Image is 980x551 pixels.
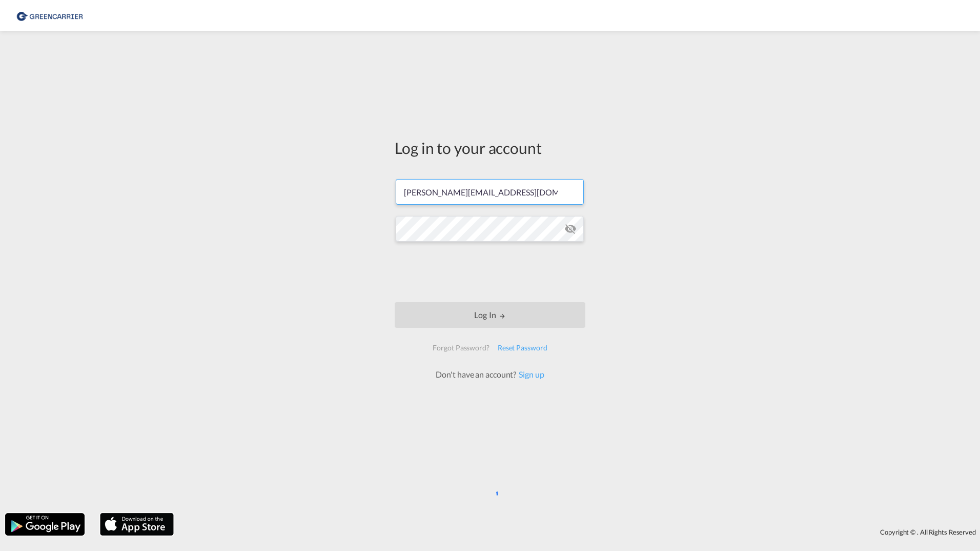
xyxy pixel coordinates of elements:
iframe: reCAPTCHA [412,252,568,292]
a: Sign up [516,369,544,379]
div: Forgot Password? [428,339,493,357]
md-icon: icon-eye-off [564,223,577,235]
img: apple.png [99,512,175,537]
div: Reset Password [494,339,552,357]
button: LOGIN [395,302,585,328]
img: d0347a508afe11efaf4841583bf50be4.png [15,4,85,27]
img: google.png [4,512,86,537]
div: Log in to your account [395,137,585,159]
div: Don't have an account? [424,369,555,380]
div: Copyright © . All Rights Reserved [179,523,980,541]
input: Enter email/phone number [396,179,584,205]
